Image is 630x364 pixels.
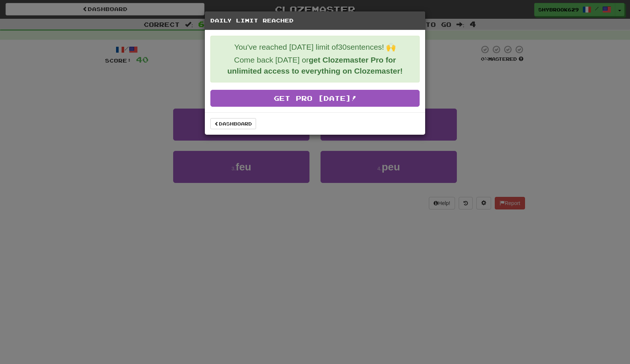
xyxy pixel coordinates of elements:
[210,90,420,107] a: Get Pro [DATE]!
[216,42,414,53] p: You've reached [DATE] limit of 30 sentences! 🙌
[210,17,420,24] h5: Daily Limit Reached
[216,54,414,77] p: Come back [DATE] or
[210,118,256,129] a: Dashboard
[227,56,403,75] strong: get Clozemaster Pro for unlimited access to everything on Clozemaster!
